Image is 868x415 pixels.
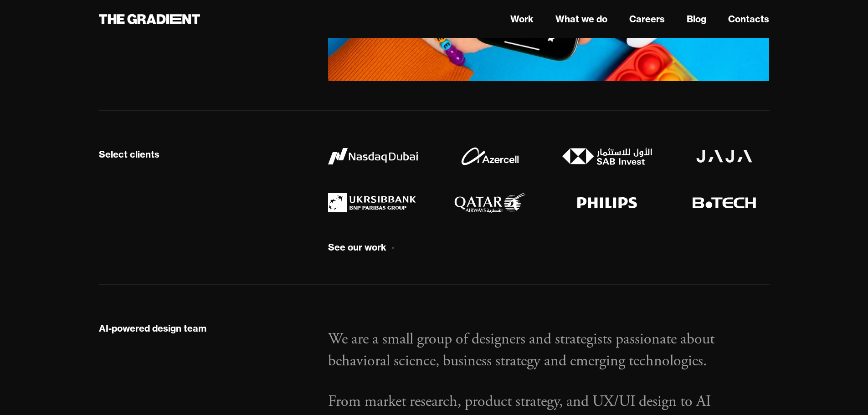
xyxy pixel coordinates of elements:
div: AI-powered design team [99,323,206,334]
a: Work [510,12,534,26]
div: See our work [328,241,386,253]
img: Nasdaq Dubai logo [328,148,418,165]
a: Contacts [728,12,769,26]
img: SAB Invest [562,148,652,165]
a: See our work→ [328,240,395,255]
div: Select clients [99,149,159,160]
div: → [386,241,395,253]
a: What we do [555,12,607,26]
p: We are a small group of designers and strategists passionate about behavioral science, business s... [328,328,769,372]
a: Blog [687,12,706,26]
a: Careers [629,12,665,26]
